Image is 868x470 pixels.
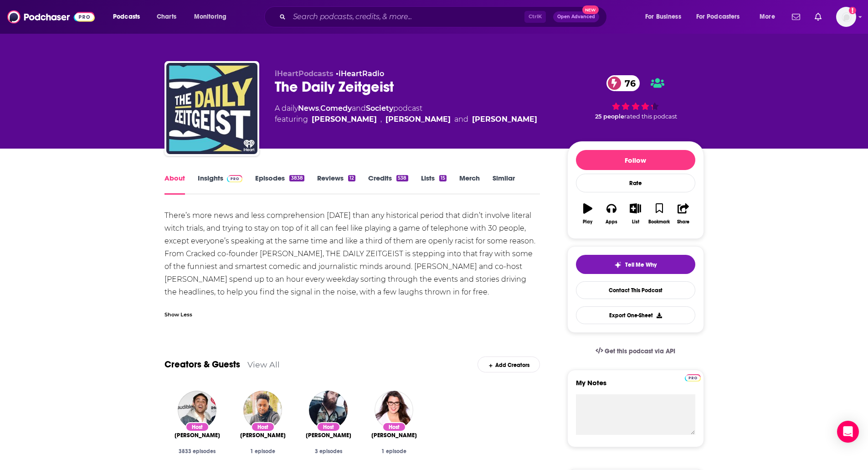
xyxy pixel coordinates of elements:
[836,7,856,27] img: User Profile
[166,63,257,154] img: The Daily Zeitgeist
[255,174,304,195] a: Episodes3838
[647,197,671,230] button: Bookmark
[595,113,624,120] span: 25 people
[289,10,524,24] input: Search podcasts, credits, & more...
[317,422,340,432] div: Host
[175,432,220,439] a: Jack O'Brien
[273,6,616,27] div: Search podcasts, credits, & more...
[524,11,546,23] span: Ctrl K
[352,104,366,113] span: and
[788,9,804,25] a: Show notifications dropdown
[247,360,280,369] a: View All
[164,359,240,370] a: Creators & Guests
[836,7,856,27] span: Logged in as ereardon
[336,69,384,78] span: •
[309,391,348,429] img: Danl Goodman
[385,114,451,125] a: Miles Gray
[576,174,695,192] div: Rate
[312,114,377,125] a: Jack O'Brien
[251,422,275,432] div: Host
[306,432,351,439] a: Danl Goodman
[275,69,334,78] span: iHeartPodcasts
[289,175,304,181] div: 3838
[303,448,354,455] div: 3 episodes
[685,373,701,382] a: Pro website
[606,219,617,225] div: Apps
[606,75,640,91] a: 76
[421,174,447,195] a: Lists15
[685,374,701,382] img: Podchaser Pro
[639,10,693,24] button: open menu
[553,11,599,22] button: Open AdvancedNew
[478,356,540,372] div: Add Creators
[459,174,480,195] a: Merch
[275,103,537,125] div: A daily podcast
[382,422,406,432] div: Host
[366,104,393,113] a: Society
[645,10,681,23] span: For Business
[113,10,140,23] span: Podcasts
[836,7,856,27] button: Show profile menu
[368,174,408,195] a: Credits538
[306,432,351,439] span: [PERSON_NAME]
[576,378,695,394] label: My Notes
[240,432,286,439] a: Jacquis Neal
[696,10,740,23] span: For Podcasters
[583,219,592,225] div: Play
[671,197,695,230] button: Share
[493,174,515,195] a: Similar
[227,175,243,182] img: Podchaser Pro
[600,197,623,230] button: Apps
[677,219,689,225] div: Share
[576,306,695,324] button: Export One-Sheet
[243,391,282,429] img: Jacquis Neal
[240,432,286,439] span: [PERSON_NAME]
[175,432,220,439] span: [PERSON_NAME]
[837,421,859,443] div: Open Intercom Messenger
[439,175,447,181] div: 15
[151,10,182,24] a: Charts
[194,10,226,23] span: Monitoring
[811,9,825,25] a: Show notifications dropdown
[753,10,786,24] button: open menu
[198,174,243,195] a: InsightsPodchaser Pro
[472,114,537,125] a: Jacquis Neal
[371,432,417,439] span: [PERSON_NAME]
[164,174,185,195] a: About
[317,174,355,195] a: Reviews12
[576,281,695,299] a: Contact This Podcast
[624,113,677,120] span: rated this podcast
[369,448,420,455] div: 1 episode
[396,175,408,181] div: 538
[237,448,288,455] div: 1 episode
[371,432,417,439] a: Caitlin Durante
[623,197,647,230] button: List
[576,197,600,230] button: Play
[582,5,599,14] span: New
[7,8,95,26] a: Podchaser - Follow, Share and Rate Podcasts
[107,10,152,24] button: open menu
[375,391,413,429] img: Caitlin Durante
[576,150,695,170] button: Follow
[648,219,670,225] div: Bookmark
[625,261,657,269] span: Tell Me Why
[588,340,683,362] a: Get this podcast via API
[188,10,238,24] button: open menu
[690,10,753,24] button: open menu
[185,422,209,432] div: Host
[172,448,223,455] div: 3833 episodes
[320,104,352,113] a: Comedy
[760,10,775,23] span: More
[380,114,382,125] span: ,
[178,391,216,429] img: Jack O'Brien
[605,347,675,355] span: Get this podcast via API
[849,7,856,14] svg: Add a profile image
[632,219,639,225] div: List
[348,175,355,181] div: 12
[454,114,468,125] span: and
